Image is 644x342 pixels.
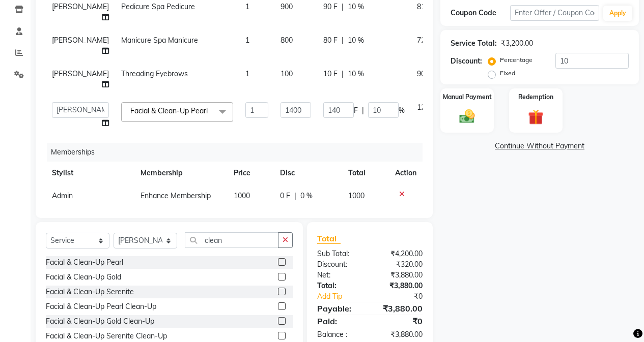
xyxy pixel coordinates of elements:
img: _gift.svg [523,108,548,127]
div: Facial & Clean-Up Serenite Clean-Up [46,331,167,341]
div: Facial & Clean-Up Pearl Clean-Up [46,301,156,312]
div: ₹3,880.00 [370,302,430,315]
div: Memberships [47,143,430,162]
span: Manicure Spa Manicure [121,36,198,45]
label: Fixed [500,69,515,78]
span: 10 % [348,2,364,12]
span: [PERSON_NAME] [52,36,109,45]
span: 1 [245,36,249,45]
th: Total [342,162,389,184]
div: Sub Total: [310,248,370,259]
div: Facial & Clean-Up Serenite [46,287,134,297]
div: ₹3,880.00 [370,281,430,291]
img: _cash.svg [455,108,480,126]
div: Facial & Clean-Up Pearl [46,257,123,268]
div: ₹0 [380,291,430,302]
div: Payable: [310,302,370,315]
span: 10 % [348,35,364,46]
span: 0 F [280,191,290,201]
span: 810 [417,2,429,11]
div: ₹320.00 [370,259,430,270]
span: 800 [281,36,293,45]
label: Redemption [518,92,553,102]
input: Search or Scan [185,232,278,248]
div: Balance : [310,329,370,340]
span: [PERSON_NAME] [52,69,109,78]
div: Coupon Code [451,8,510,18]
th: Disc [274,162,342,184]
label: Manual Payment [443,92,492,102]
span: | [342,35,344,46]
span: 1 [245,69,249,78]
th: Stylist [46,162,134,184]
a: x [208,106,212,115]
div: Discount: [451,56,482,67]
div: ₹3,880.00 [370,270,430,281]
span: 10 % [348,69,364,79]
span: Threading Eyebrows [121,69,188,78]
span: 1260 [417,103,433,112]
div: Facial & Clean-Up Gold [46,272,121,283]
div: Discount: [310,259,370,270]
span: 90 [417,69,425,78]
span: % [399,105,405,116]
span: Total [317,233,341,244]
span: 900 [281,2,293,11]
th: Action [389,162,423,184]
span: 720 [417,36,429,45]
span: 1 [245,2,249,11]
a: Continue Without Payment [442,141,637,151]
span: Admin [52,191,73,200]
th: Membership [134,162,227,184]
span: Pedicure Spa Pedicure [121,2,195,11]
span: 1000 [234,191,250,200]
div: Net: [310,270,370,281]
a: Add Tip [310,291,380,302]
span: Facial & Clean-Up Pearl [130,106,208,115]
div: ₹3,200.00 [501,38,533,49]
div: ₹4,200.00 [370,248,430,259]
div: ₹0 [370,315,430,327]
span: 0 % [300,191,313,201]
span: Enhance Membership [141,191,211,200]
span: | [342,69,344,79]
input: Enter Offer / Coupon Code [510,5,599,21]
div: ₹3,880.00 [370,329,430,340]
span: 1000 [348,191,365,200]
label: Percentage [500,55,533,65]
span: 10 F [323,69,338,79]
span: 100 [281,69,293,78]
span: 90 F [323,2,338,12]
div: Facial & Clean-Up Gold Clean-Up [46,316,154,327]
th: Price [228,162,274,184]
span: | [342,2,344,12]
div: Paid: [310,315,370,327]
span: [PERSON_NAME] [52,2,109,11]
div: Total: [310,281,370,291]
button: Apply [603,6,632,21]
span: 80 F [323,35,338,46]
div: Service Total: [451,38,497,49]
span: | [294,191,296,201]
span: F [354,105,358,116]
span: | [362,105,364,116]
